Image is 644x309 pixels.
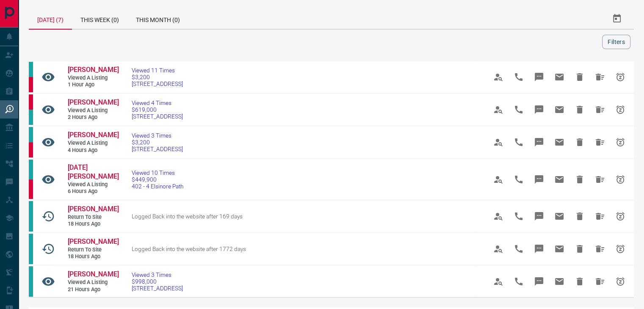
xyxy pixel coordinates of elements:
[509,169,529,190] span: Call
[132,132,183,139] span: Viewed 3 Times
[590,67,610,87] span: Hide All from Manasi Padalkar
[127,8,188,29] div: This Month (0)
[509,99,529,120] span: Call
[590,239,610,259] span: Hide All from Ashma Garg
[569,271,590,292] span: Hide
[529,206,549,226] span: Message
[549,132,569,152] span: Email
[29,77,33,92] div: property.ca
[590,99,610,120] span: Hide All from Abhishek Chachra
[509,271,529,292] span: Call
[132,169,183,190] a: Viewed 10 Times$449,900402 - 4 Elsinore Path
[569,206,590,226] span: Hide
[132,106,183,113] span: $619,000
[509,132,529,152] span: Call
[68,205,119,214] a: [PERSON_NAME]
[68,131,119,140] a: [PERSON_NAME]
[68,181,119,188] span: Viewed a Listing
[68,270,119,278] span: [PERSON_NAME]
[68,147,119,154] span: 4 hours ago
[132,246,246,252] span: Logged Back into the website after 1772 days
[68,131,119,139] span: [PERSON_NAME]
[509,67,529,87] span: Call
[610,132,630,152] span: Snooze
[132,80,183,87] span: [STREET_ADDRESS]
[132,74,183,80] span: $3,200
[68,98,119,106] span: [PERSON_NAME]
[132,271,183,278] span: Viewed 3 Times
[529,239,549,259] span: Message
[68,66,119,74] span: [PERSON_NAME]
[590,271,610,292] span: Hide All from Dmitry Pichugin
[132,146,183,152] span: [STREET_ADDRESS]
[529,169,549,190] span: Message
[68,107,119,114] span: Viewed a Listing
[68,246,119,254] span: Return to Site
[610,169,630,190] span: Snooze
[590,206,610,226] span: Hide All from Jessica Barcelos
[569,239,590,259] span: Hide
[529,271,549,292] span: Message
[132,183,183,190] span: 402 - 4 Elsinore Path
[602,35,630,49] button: Filters
[569,132,590,152] span: Hide
[549,67,569,87] span: Email
[68,237,119,246] span: [PERSON_NAME]
[488,239,509,259] span: View Profile
[610,99,630,120] span: Snooze
[132,285,183,292] span: [STREET_ADDRESS]
[529,99,549,120] span: Message
[68,253,119,260] span: 18 hours ago
[610,239,630,259] span: Snooze
[488,67,509,87] span: View Profile
[610,206,630,226] span: Snooze
[488,206,509,226] span: View Profile
[488,99,509,120] span: View Profile
[590,132,610,152] span: Hide All from Manasi Padalkar
[68,98,119,107] a: [PERSON_NAME]
[549,169,569,190] span: Email
[29,110,33,125] div: condos.ca
[68,221,119,228] span: 18 hours ago
[132,271,183,292] a: Viewed 3 Times$998,000[STREET_ADDRESS]
[132,278,183,285] span: $998,000
[488,132,509,152] span: View Profile
[569,67,590,87] span: Hide
[29,179,33,199] div: property.ca
[549,99,569,120] span: Email
[29,142,33,157] div: property.ca
[132,132,183,152] a: Viewed 3 Times$3,200[STREET_ADDRESS]
[68,237,119,246] a: [PERSON_NAME]
[132,99,183,120] a: Viewed 4 Times$619,000[STREET_ADDRESS]
[68,270,119,279] a: [PERSON_NAME]
[610,271,630,292] span: Snooze
[72,8,127,29] div: This Week (0)
[29,266,33,297] div: condos.ca
[610,67,630,87] span: Snooze
[29,160,33,179] div: condos.ca
[509,239,529,259] span: Call
[68,66,119,74] a: [PERSON_NAME]
[68,188,119,195] span: 6 hours ago
[68,74,119,82] span: Viewed a Listing
[29,62,33,77] div: condos.ca
[132,169,183,176] span: Viewed 10 Times
[29,8,72,30] div: [DATE] (7)
[68,286,119,293] span: 21 hours ago
[132,67,183,87] a: Viewed 11 Times$3,200[STREET_ADDRESS]
[68,163,119,181] a: [DATE][PERSON_NAME]
[132,99,183,106] span: Viewed 4 Times
[529,132,549,152] span: Message
[488,271,509,292] span: View Profile
[68,81,119,88] span: 1 hour ago
[549,239,569,259] span: Email
[29,127,33,142] div: condos.ca
[29,94,33,110] div: property.ca
[132,67,183,74] span: Viewed 11 Times
[132,176,183,183] span: $449,900
[29,234,33,264] div: condos.ca
[68,140,119,147] span: Viewed a Listing
[529,67,549,87] span: Message
[132,139,183,146] span: $3,200
[29,201,33,232] div: condos.ca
